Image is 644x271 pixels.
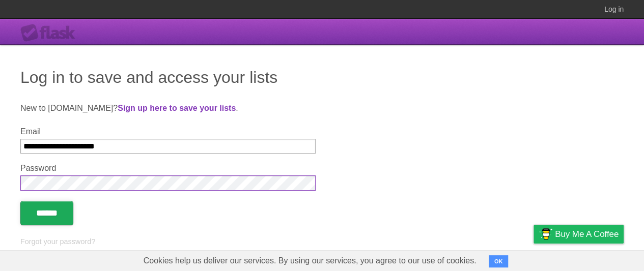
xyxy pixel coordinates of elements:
[20,164,316,173] label: Password
[20,102,624,114] p: New to [DOMAIN_NAME]? .
[20,127,316,136] label: Email
[539,225,552,243] img: Buy me a coffee
[20,237,95,246] a: Forgot your password?
[133,251,487,271] span: Cookies help us deliver our services. By using our services, you agree to our use of cookies.
[534,225,624,244] a: Buy me a coffee
[20,24,81,42] div: Flask
[20,65,624,89] h1: Log in to save and access your lists
[118,104,236,112] a: Sign up here to save your lists
[489,255,509,267] button: OK
[555,225,619,243] span: Buy me a coffee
